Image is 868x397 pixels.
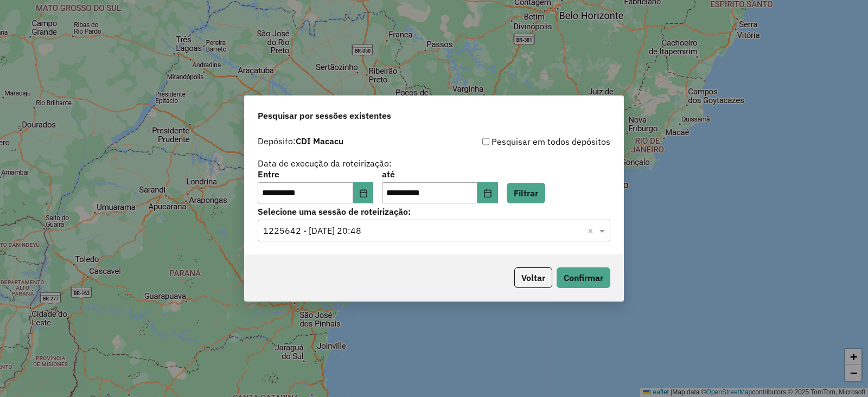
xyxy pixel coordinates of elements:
button: Confirmar [557,267,610,288]
button: Choose Date [477,182,498,204]
button: Filtrar [507,183,545,203]
strong: CDI Macacu [296,136,343,146]
span: Clear all [588,224,597,237]
button: Voltar [514,267,552,288]
div: Pesquisar em todos depósitos [434,135,610,148]
span: Pesquisar por sessões existentes [258,109,391,122]
label: até [382,168,497,181]
button: Choose Date [353,182,374,204]
label: Depósito: [258,135,343,148]
label: Selecione uma sessão de roteirização: [258,205,610,218]
label: Entre [258,168,373,181]
label: Data de execução da roteirização: [258,157,392,170]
